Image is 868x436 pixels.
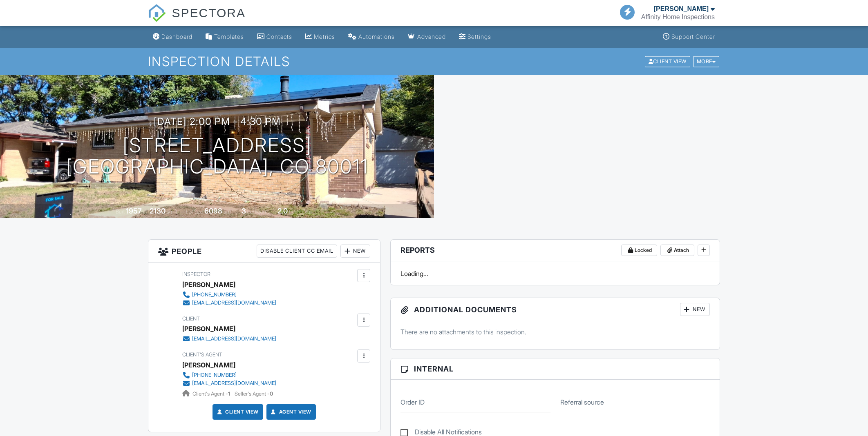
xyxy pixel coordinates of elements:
[391,298,720,321] h3: Additional Documents
[645,56,690,67] div: Client View
[182,291,276,299] a: [PHONE_NUMBER]
[671,33,715,40] div: Support Center
[186,209,203,215] span: Lot Size
[400,327,710,336] p: There are no attachments to this inspection.
[345,29,398,44] a: Automations (Basic)
[148,54,720,69] h1: Inspection Details
[693,56,720,67] div: More
[680,303,710,316] div: New
[192,372,237,378] div: [PHONE_NUMBER]
[654,5,709,13] div: [PERSON_NAME]
[172,4,246,21] span: SPECTORA
[116,209,125,215] span: Built
[340,245,370,258] div: New
[358,33,395,40] div: Automations
[148,240,380,263] h3: People
[150,207,166,215] div: 2130
[266,33,292,40] div: Contacts
[214,33,244,40] div: Templates
[224,209,234,215] span: sq.ft.
[215,408,259,416] a: Client View
[182,371,276,379] a: [PHONE_NUMBER]
[192,300,276,306] div: [EMAIL_ADDRESS][DOMAIN_NAME]
[400,398,425,407] label: Order ID
[660,29,718,44] a: Support Center
[126,207,142,215] div: 1957
[150,29,196,44] a: Dashboard
[314,33,335,40] div: Metrics
[270,391,273,397] strong: 0
[277,207,288,215] div: 2.0
[161,33,192,40] div: Dashboard
[417,33,446,40] div: Advanced
[247,209,270,215] span: bedrooms
[468,33,491,40] div: Settings
[182,278,235,291] div: [PERSON_NAME]
[204,207,222,215] div: 6098
[66,135,368,178] h1: [STREET_ADDRESS] [GEOGRAPHIC_DATA], CO 80011
[192,336,276,342] div: [EMAIL_ADDRESS][DOMAIN_NAME]
[289,209,312,215] span: bathrooms
[182,299,276,307] a: [EMAIL_ADDRESS][DOMAIN_NAME]
[269,408,311,416] a: Agent View
[560,398,604,407] label: Referral source
[192,291,237,298] div: [PHONE_NUMBER]
[228,391,230,397] strong: 1
[235,391,273,397] span: Seller's Agent -
[148,12,246,27] a: SPECTORA
[148,4,166,22] img: The Best Home Inspection Software - Spectora
[182,351,222,358] span: Client's Agent
[182,359,235,371] a: [PERSON_NAME]
[154,116,281,127] h3: [DATE] 2:00 pm - 4:30 pm
[242,207,246,215] div: 3
[167,209,178,215] span: sq. ft.
[192,380,276,387] div: [EMAIL_ADDRESS][DOMAIN_NAME]
[182,316,200,322] span: Client
[182,271,210,277] span: Inspector
[391,358,720,380] h3: Internal
[644,58,692,64] a: Client View
[257,245,337,258] div: Disable Client CC Email
[182,323,235,335] div: [PERSON_NAME]
[182,379,276,387] a: [EMAIL_ADDRESS][DOMAIN_NAME]
[456,29,494,44] a: Settings
[641,13,715,21] div: Affinity Home Inspections
[192,391,231,397] span: Client's Agent -
[254,29,295,44] a: Contacts
[405,29,449,44] a: Advanced
[202,29,247,44] a: Templates
[182,335,276,343] a: [EMAIL_ADDRESS][DOMAIN_NAME]
[302,29,338,44] a: Metrics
